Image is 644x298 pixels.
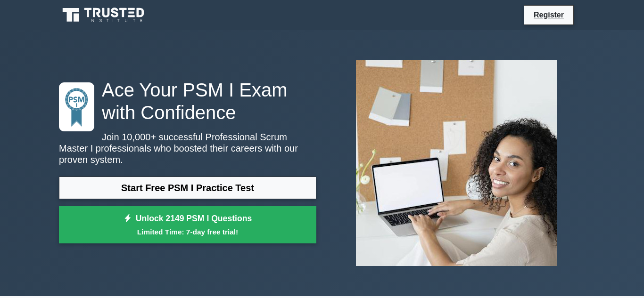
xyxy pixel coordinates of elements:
[59,206,316,244] a: Unlock 2149 PSM I QuestionsLimited Time: 7-day free trial!
[59,177,316,199] a: Start Free PSM I Practice Test
[59,79,316,124] h1: Ace Your PSM I Exam with Confidence
[528,9,570,21] a: Register
[59,131,316,165] p: Join 10,000+ successful Professional Scrum Master I professionals who boosted their careers with ...
[71,226,305,237] small: Limited Time: 7-day free trial!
